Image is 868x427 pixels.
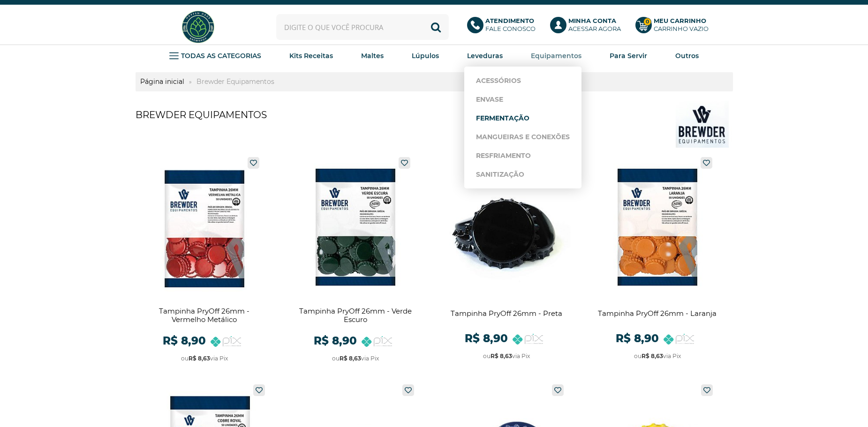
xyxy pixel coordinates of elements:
[654,17,706,24] b: Meu Carrinho
[289,52,333,60] strong: Kits Receitas
[476,109,570,127] a: Fermentação
[675,52,699,60] strong: Outros
[467,52,503,60] strong: Leveduras
[531,49,581,63] a: Equipamentos
[140,152,269,370] a: Tampinha PryOff 26mm - Vermelho Metálico
[672,101,733,148] img: Brewder Equipamentos
[568,17,616,24] b: Minha Conta
[643,18,651,26] strong: 0
[675,49,699,63] a: Outros
[610,49,647,63] a: Para Servir
[476,146,570,165] a: Resfriamento
[361,49,384,63] a: Maltes
[291,152,420,370] a: Tampinha PryOff 26mm - Verde Escuro
[531,52,581,60] strong: Equipamentos
[136,105,658,124] h1: Brewder Equipamentos
[412,52,439,60] strong: Lúpulos
[276,14,449,40] input: Digite o que você procura
[593,152,722,370] a: Tampinha PryOff 26mm - Laranja
[169,49,261,63] a: TODAS AS CATEGORIAS
[181,52,261,60] strong: TODAS AS CATEGORIAS
[192,77,279,86] a: Brewder Equipamentos
[423,14,449,40] button: Buscar
[412,49,439,63] a: Lúpulos
[568,17,621,33] p: Acessar agora
[361,52,384,60] strong: Maltes
[442,152,571,370] a: Tampinha PryOff 26mm - Preta
[467,49,503,63] a: Leveduras
[467,17,541,37] a: AtendimentoFale conosco
[136,77,189,86] a: Página inicial
[476,71,570,90] a: Acessórios
[476,90,570,109] a: Envase
[485,17,534,24] b: Atendimento
[550,17,626,37] a: Minha ContaAcessar agora
[476,127,570,146] a: Mangueiras e Conexões
[476,165,570,184] a: Sanitização
[289,49,333,63] a: Kits Receitas
[654,25,709,33] div: Carrinho Vazio
[485,17,536,33] p: Fale conosco
[181,9,216,45] img: Hopfen Haus BrewShop
[610,52,647,60] strong: Para Servir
